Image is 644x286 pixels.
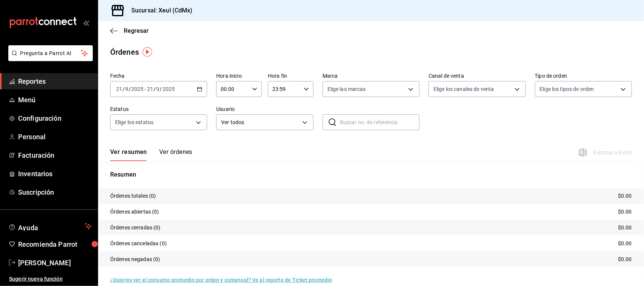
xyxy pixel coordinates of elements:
[110,208,159,216] p: Órdenes abiertas (0)
[618,192,632,200] p: $0.00
[18,258,92,268] span: [PERSON_NAME]
[110,255,160,263] p: Órdenes negadas (0)
[123,86,125,92] span: /
[18,187,92,197] span: Suscripción
[268,74,314,79] label: Hora fin
[83,20,89,26] button: open_drawer_menu
[160,86,162,92] span: /
[540,85,594,93] span: Elige los tipos de orden
[129,86,131,92] span: /
[327,85,366,93] span: Elige las marcas
[18,113,92,123] span: Configuración
[143,47,152,57] img: Tooltip marker
[110,107,207,112] label: Estatus
[433,85,494,93] span: Elige los canales de venta
[618,208,632,216] p: $0.00
[535,74,632,79] label: Tipo de orden
[147,86,154,92] input: --
[154,86,156,92] span: /
[18,132,92,142] span: Personal
[124,27,149,34] span: Regresar
[156,86,160,92] input: --
[9,275,92,283] span: Sugerir nueva función
[618,255,632,263] p: $0.00
[5,55,93,63] a: Pregunta a Parrot AI
[18,76,92,86] span: Reportes
[323,74,420,79] label: Marca
[18,239,92,249] span: Recomienda Parrot
[110,74,207,79] label: Fecha
[18,222,82,231] span: Ayuda
[125,86,129,92] input: --
[18,150,92,160] span: Facturación
[18,169,92,179] span: Inventarios
[110,170,632,179] p: Resumen
[110,240,167,248] p: Órdenes canceladas (0)
[216,74,262,79] label: Hora inicio
[110,27,149,34] button: Regresar
[221,118,299,126] span: Ver todos
[159,148,192,161] button: Ver órdenes
[110,148,147,161] button: Ver resumen
[144,86,146,92] span: -
[115,118,154,126] span: Elige los estatus
[110,46,139,58] div: Órdenes
[340,115,420,130] input: Buscar no. de referencia
[618,240,632,248] p: $0.00
[110,148,192,161] div: navigation tabs
[8,45,93,61] button: Pregunta a Parrot AI
[110,224,161,232] p: Órdenes cerradas (0)
[131,86,144,92] input: ----
[110,277,332,283] a: ¿Quieres ver el consumo promedio por orden y comensal? Ve al reporte de Ticket promedio
[18,95,92,105] span: Menú
[618,224,632,232] p: $0.00
[116,86,123,92] input: --
[125,6,193,15] h3: Sucursal: Xeul (CdMx)
[216,107,313,112] label: Usuario
[162,86,175,92] input: ----
[20,49,81,57] span: Pregunta a Parrot AI
[110,192,156,200] p: Órdenes totales (0)
[429,74,526,79] label: Canal de venta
